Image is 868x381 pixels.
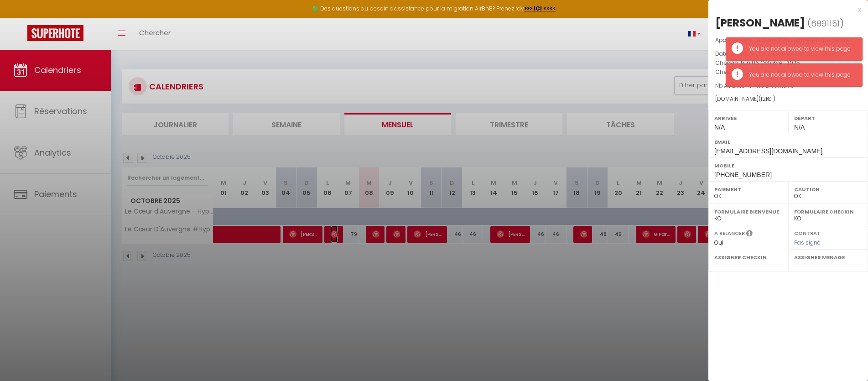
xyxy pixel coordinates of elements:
p: Appartement : [715,36,861,45]
span: N/A [714,124,725,131]
label: Arrivée [714,114,782,123]
label: Email [714,137,862,146]
label: Assigner Checkin [714,253,782,262]
i: Sélectionner OUI si vous souhaiter envoyer les séquences de messages post-checkout [746,230,753,240]
span: [PHONE_NUMBER] [714,171,772,178]
span: Nb Enfants : 0 [757,82,794,89]
label: Paiement [714,185,782,194]
div: You are not allowed to view this page [749,45,853,53]
span: 6891151 [811,18,840,29]
p: Checkin : [715,58,861,68]
p: Date de réservation : [715,49,861,58]
label: Formulaire Bienvenue [714,207,782,216]
div: [PERSON_NAME] [715,16,805,30]
div: x [708,5,861,16]
div: [DOMAIN_NAME] [715,95,861,104]
label: Départ [794,114,862,123]
label: Caution [794,185,862,194]
label: Contrat [794,230,821,235]
span: ( € ) [759,95,775,103]
label: Mobile [714,161,862,170]
span: [EMAIL_ADDRESS][DOMAIN_NAME] [714,147,822,155]
label: Assigner Menage [794,253,862,262]
span: 121 [761,95,767,103]
label: Formulaire Checkin [794,207,862,216]
span: Le Cœur D'Auvergne #Hypercentre [754,36,849,44]
div: You are not allowed to view this page [749,71,853,79]
span: ( ) [807,17,844,30]
label: A relancer [714,230,745,237]
p: Checkout : [715,68,861,77]
span: Lun 06 Octobre . 2025 [741,59,800,67]
span: Nb Adultes : 3 - [715,82,794,89]
span: Pas signé [794,239,821,246]
span: N/A [794,124,805,131]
